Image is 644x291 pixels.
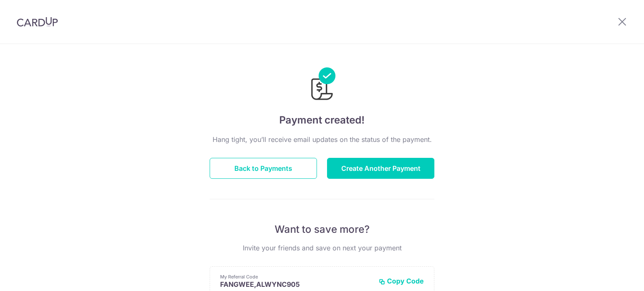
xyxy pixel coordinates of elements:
[210,158,317,179] button: Back to Payments
[210,113,434,128] h4: Payment created!
[309,67,335,103] img: Payments
[210,134,434,144] p: Hang tight, you’ll receive email updates on the status of the payment.
[210,223,434,236] p: Want to save more?
[210,243,434,253] p: Invite your friends and save on next your payment
[17,17,58,27] img: CardUp
[327,158,434,179] button: Create Another Payment
[220,273,372,280] p: My Referral Code
[379,277,424,285] button: Copy Code
[220,280,372,288] p: FANGWEE,ALWYNC905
